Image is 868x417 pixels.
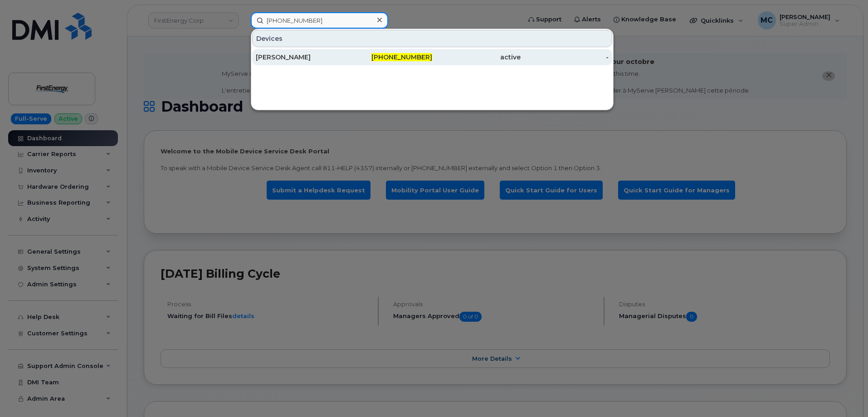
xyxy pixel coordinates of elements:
div: - [521,53,609,62]
iframe: Messenger Launcher [829,378,861,410]
div: [PERSON_NAME] [256,53,344,62]
span: [PHONE_NUMBER] [371,53,432,61]
div: active [432,53,521,62]
div: Devices [252,30,612,47]
a: [PERSON_NAME][PHONE_NUMBER]active- [252,49,612,65]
